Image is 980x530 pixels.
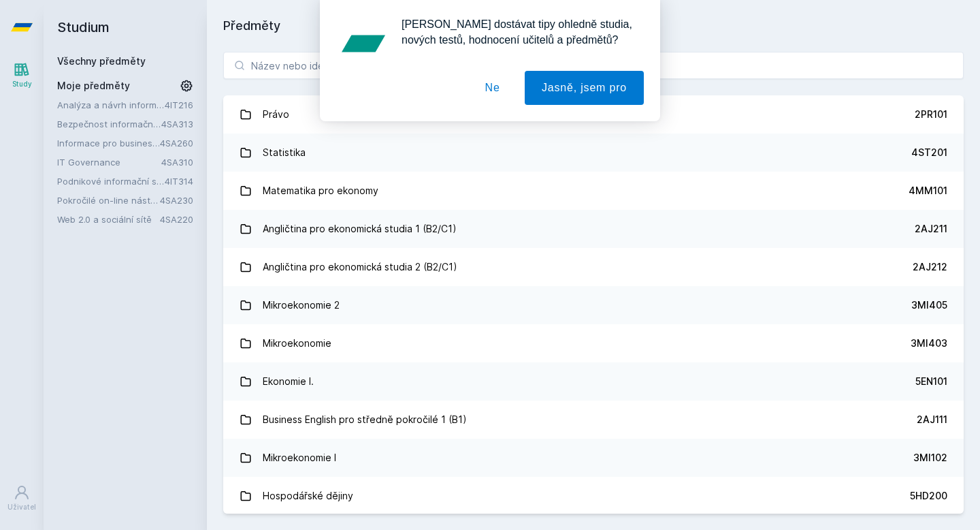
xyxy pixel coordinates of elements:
[3,478,41,519] a: Uživatel
[915,222,947,236] div: 2AJ211
[263,482,353,510] div: Hospodářské dějiny
[57,136,160,150] a: Informace pro business (v angličtině)
[911,298,947,312] div: 3MI405
[57,213,160,226] a: Web 2.0 a sociální sítě
[525,71,644,105] button: Jasně, jsem pro
[223,172,964,210] a: Matematika pro ekonomy 4MM101
[263,292,340,319] div: Mikroekonomie 2
[263,177,378,204] div: Matematika pro ekonomy
[160,138,193,149] a: 4SA260
[391,16,644,48] div: [PERSON_NAME] dostávat tipy ohledně studia, nových testů, hodnocení učitelů a předmětů?
[910,489,947,503] div: 5HD200
[917,413,947,426] div: 2AJ111
[160,214,193,225] a: 4SA220
[263,444,336,471] div: Mikroekonomie I
[336,16,391,71] img: notification icon
[915,375,947,388] div: 5EN101
[160,195,193,206] a: 4SA230
[161,157,193,168] a: 4SA310
[223,477,964,515] a: Hospodářské dějiny 5HD200
[263,406,467,433] div: Business English pro středně pokročilé 1 (B1)
[263,139,306,166] div: Statistika
[57,155,161,169] a: IT Governance
[223,286,964,324] a: Mikroekonomie 2 3MI405
[161,119,193,129] a: 4SA313
[165,176,193,187] a: 4IT314
[57,193,160,207] a: Pokročilé on-line nástroje pro analýzu a zpracování informací
[223,134,964,172] a: Statistika 4ST201
[223,439,964,477] a: Mikroekonomie I 3MI102
[7,502,36,512] div: Uživatel
[223,210,964,248] a: Angličtina pro ekonomická studia 1 (B2/C1) 2AJ211
[913,451,947,465] div: 3MI102
[57,117,161,131] a: Bezpečnost informačních systémů
[223,362,964,401] a: Ekonomie I. 5EN101
[263,215,457,243] div: Angličtina pro ekonomická studia 1 (B2/C1)
[57,174,165,188] a: Podnikové informační systémy
[223,401,964,439] a: Business English pro středně pokročilé 1 (B1) 2AJ111
[911,337,947,350] div: 3MI403
[263,253,457,281] div: Angličtina pro ekonomická studia 2 (B2/C1)
[263,368,314,395] div: Ekonomie I.
[911,146,947,159] div: 4ST201
[223,324,964,362] a: Mikroekonomie 3MI403
[468,71,517,105] button: Ne
[223,248,964,286] a: Angličtina pro ekonomická studia 2 (B2/C1) 2AJ212
[913,260,947,274] div: 2AJ212
[263,330,331,357] div: Mikroekonomie
[909,184,947,198] div: 4MM101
